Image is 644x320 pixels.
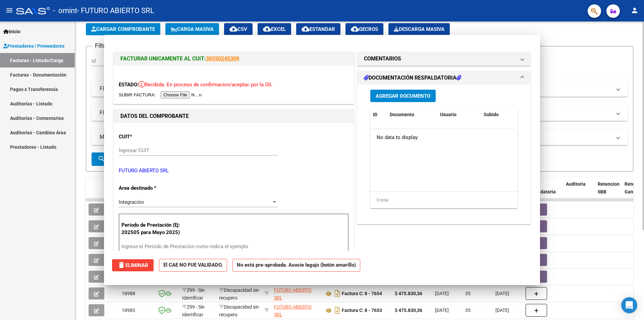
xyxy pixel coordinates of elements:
strong: Factura C: 8 - 7654 [342,291,382,296]
mat-icon: search [98,155,106,163]
strong: Factura C: 8 - 7653 [342,308,382,313]
div: No data to display [370,129,515,146]
span: Buscar Comprobante [98,156,164,162]
span: 18988 [122,291,135,296]
p: Período de Prestación (Ej: 202505 para Mayo 2025) [121,221,189,236]
mat-icon: cloud_download [302,25,310,33]
span: Z99 - Sin Identificar [182,287,205,301]
span: Eliminar [117,262,148,268]
datatable-header-cell: Documento [387,107,437,122]
datatable-header-cell: Acción [515,107,548,122]
h3: Filtros [92,41,115,50]
span: Usuario [440,112,457,117]
span: Descarga Masiva [394,26,444,32]
span: FACTURAR UNICAMENTE AL CUIT: [120,55,206,62]
span: Auditoria [566,181,586,187]
span: [DATE] [435,291,449,296]
mat-panel-title: MAS FILTROS [100,133,611,141]
span: FUTURO ABIERTO SRL [274,304,312,317]
div: 0 total [370,192,517,209]
datatable-header-cell: Usuario [437,107,481,122]
datatable-header-cell: Doc Respaldatoria [523,177,563,207]
span: 18983 [122,308,135,313]
strong: No está pre-aprobada. Asocie legajo (botón amarillo) [232,259,360,272]
mat-expansion-panel-header: DOCUMENTACIÓN RESPALDATORIA [357,71,530,85]
span: Recibida. En proceso de confirmacion/aceptac por la OS. [139,82,273,88]
div: DOCUMENTACIÓN RESPALDATORIA [357,85,530,224]
h1: COMENTARIOS [364,55,401,63]
mat-icon: cloud_download [351,25,359,33]
span: Retencion IIBB [598,181,620,194]
span: Carga Masiva [171,26,214,32]
mat-icon: cloud_download [263,25,271,33]
i: Descargar documento [333,288,342,299]
span: FUTURO ABIERTO SRL [274,287,312,301]
span: [DATE] [495,291,509,296]
app-download-masive: Descarga masiva de comprobantes (adjuntos) [388,23,450,35]
strong: DATOS DEL COMPROBANTE [120,113,189,119]
span: Z99 - Sin Identificar [182,304,205,317]
span: EXCEL [263,26,286,32]
span: Prestadores / Proveedores [3,42,64,50]
datatable-header-cell: Auditoria [563,177,595,207]
span: - FUTURO ABIERTO SRL [77,3,154,18]
datatable-header-cell: Retencion IIBB [595,177,622,207]
strong: $ 475.830,36 [395,308,422,313]
span: Estandar [302,26,335,32]
span: - omint [53,3,77,18]
span: Subido [484,112,499,117]
span: ESTADO: [119,82,139,88]
mat-icon: cloud_download [229,25,237,33]
span: Documento [390,112,414,117]
span: Gecros [351,26,378,32]
span: Discapacidad sin recupero [219,304,259,317]
datatable-header-cell: ID [370,107,387,122]
p: FUTURO ABIERTO SRL [119,167,349,175]
i: Descargar documento [333,305,342,316]
mat-icon: menu [5,6,13,14]
div: 33710223799 [274,303,319,317]
h1: DOCUMENTACIÓN RESPALDATORIA [364,74,461,82]
mat-icon: delete [117,261,125,269]
span: Cargar Comprobante [91,26,155,32]
button: Eliminar [112,259,154,271]
mat-panel-title: FILTROS DE INTEGRACION [100,109,611,117]
datatable-header-cell: Subido [481,107,515,122]
span: Doc Respaldatoria [526,181,556,194]
span: 35 [465,308,471,313]
span: [DATE] [435,308,449,313]
span: Inicio [3,28,20,35]
span: ID [373,112,377,117]
span: Discapacidad sin recupero [219,287,259,301]
span: Agregar Documento [376,93,430,99]
span: CSV [229,26,247,32]
span: [DATE] [495,308,509,313]
a: 30550245309 [206,55,239,62]
span: 35 [465,291,471,296]
div: Open Intercom Messenger [621,297,637,313]
div: 33710223799 [274,286,319,301]
span: Integración [119,199,144,205]
strong: El CAE NO FUE VALIDADO. [159,259,227,272]
mat-icon: person [631,6,639,14]
p: CUIT [119,133,188,141]
strong: $ 475.830,36 [395,291,422,296]
mat-panel-title: FILTROS DEL COMPROBANTE [100,85,611,92]
button: Agregar Documento [370,90,436,102]
mat-expansion-panel-header: COMENTARIOS [357,52,530,65]
p: Area destinado * [119,184,188,192]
